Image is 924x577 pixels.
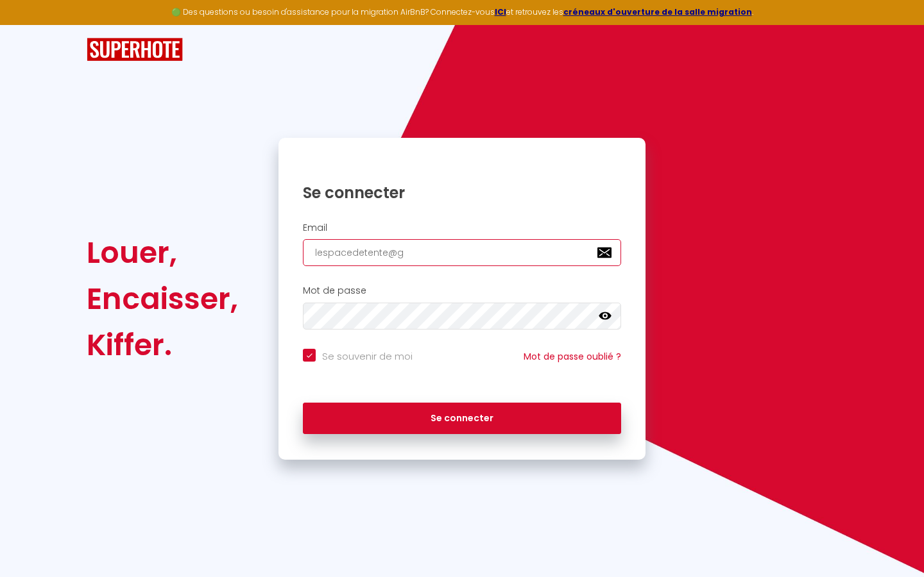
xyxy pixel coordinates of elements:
[303,239,621,266] input: Ton Email
[303,285,621,296] h2: Mot de passe
[563,6,752,17] a: créneaux d'ouverture de la salle migration
[10,5,49,44] button: Ouvrir le widget de chat LiveChat
[524,350,621,363] a: Mot de passe oublié ?
[303,403,621,435] button: Se connecter
[87,322,238,368] div: Kiffer.
[303,183,621,203] h1: Se connecter
[87,38,183,62] img: SuperHote logo
[303,222,621,233] h2: Email
[87,230,238,276] div: Louer,
[495,6,506,17] a: ICI
[87,276,238,322] div: Encaisser,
